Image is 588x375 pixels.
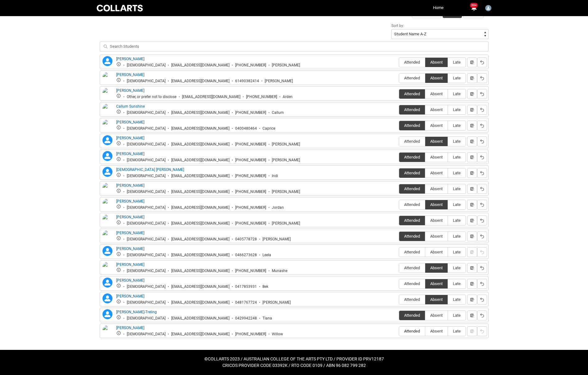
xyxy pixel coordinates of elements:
button: Reset [477,279,487,289]
span: Attended [399,92,425,96]
div: [EMAIL_ADDRESS][DOMAIN_NAME] [171,174,230,178]
span: Attended [399,76,425,80]
div: [EMAIL_ADDRESS][DOMAIN_NAME] [171,142,230,147]
span: Late [448,123,466,128]
button: Reset [477,168,487,178]
span: Late [448,297,466,302]
div: [EMAIL_ADDRESS][DOMAIN_NAME] [171,300,230,305]
button: Notes [467,200,477,210]
div: [PHONE_NUMBER] [246,95,277,99]
span: Late [448,234,466,239]
div: [EMAIL_ADDRESS][DOMAIN_NAME] [171,237,230,242]
span: Sort by: [391,24,404,28]
div: [DEMOGRAPHIC_DATA] [127,110,166,115]
span: Attended [399,123,425,128]
div: [EMAIL_ADDRESS][DOMAIN_NAME] [171,316,230,321]
div: [EMAIL_ADDRESS][DOMAIN_NAME] [171,205,230,210]
div: [DEMOGRAPHIC_DATA] [127,253,166,257]
button: Notes [467,152,477,162]
img: Jordan Leporis [103,199,112,212]
span: Attended [399,139,425,144]
span: Late [448,186,466,191]
a: [PERSON_NAME] [116,136,144,140]
span: Attended [399,281,425,286]
div: 0405778728 [235,237,257,242]
button: Notes [467,105,477,115]
button: Notes [467,89,477,99]
div: [DEMOGRAPHIC_DATA] [127,221,166,226]
span: Absent [425,155,448,159]
a: [PERSON_NAME] [116,152,144,156]
img: Josie Woollard [103,230,112,244]
span: Absent [425,186,448,191]
span: Late [448,202,466,207]
span: Attended [399,218,425,223]
div: [EMAIL_ADDRESS][DOMAIN_NAME] [171,158,230,163]
span: Late [448,250,466,254]
a: [PERSON_NAME] [116,73,144,77]
div: Bek [262,284,268,289]
div: [DEMOGRAPHIC_DATA] [127,190,166,194]
span: Late [448,155,466,159]
button: Reset [477,326,487,336]
div: [PHONE_NUMBER] [235,174,266,178]
div: [PHONE_NUMBER] [235,190,266,194]
span: 20+ [470,3,478,8]
div: [DEMOGRAPHIC_DATA] [127,237,166,242]
span: Attended [399,250,425,254]
button: Notes [467,263,477,273]
span: Absent [425,92,448,96]
div: [EMAIL_ADDRESS][DOMAIN_NAME] [171,110,230,115]
div: Jordan [272,205,284,210]
span: Attended [399,186,425,191]
img: Callum Sunshine [103,104,112,117]
div: [EMAIL_ADDRESS][DOMAIN_NAME] [182,95,240,99]
button: Reset [477,57,487,67]
div: [EMAIL_ADDRESS][DOMAIN_NAME] [171,126,230,131]
div: [PERSON_NAME] [272,158,300,163]
div: [PERSON_NAME] [262,300,291,305]
div: 0400480464 [235,126,257,131]
span: Absent [425,60,448,65]
span: Absent [425,218,448,223]
span: Attended [399,171,425,175]
a: [PERSON_NAME] [116,294,144,298]
div: [DEMOGRAPHIC_DATA] [127,79,166,83]
lightning-icon: Tiana Ninnis-Treling [103,309,112,319]
span: Attended [399,234,425,239]
img: Munashe Mhiti [103,262,112,275]
span: Attended [399,60,425,65]
div: [PERSON_NAME] [272,221,300,226]
button: Notes [467,310,477,320]
div: [PERSON_NAME] [265,79,293,83]
span: Attended [399,313,425,318]
div: [DEMOGRAPHIC_DATA] [127,158,166,163]
span: Absent [425,107,448,112]
div: [DEMOGRAPHIC_DATA] [127,63,166,68]
div: Arden [283,95,293,99]
a: [PERSON_NAME] [116,278,144,283]
button: Reset [477,216,487,225]
a: [PERSON_NAME] [116,57,144,61]
img: Ashlea Weiley [103,72,112,86]
span: Absent [425,234,448,239]
lightning-icon: Indianna Byrne [103,167,112,177]
lightning-icon: Samantha Dinnerville [103,293,112,303]
a: [PERSON_NAME] [116,183,144,188]
button: Notes [467,168,477,178]
img: Willow Fowler [103,325,112,339]
div: [PERSON_NAME] [272,142,300,147]
div: [PERSON_NAME] [262,237,291,242]
div: 0429942248 [235,316,257,321]
a: [PERSON_NAME] [116,326,144,330]
button: Notes [467,121,477,131]
input: Search Students [100,42,489,51]
button: Reset [477,310,487,320]
lightning-icon: Craig Maguire [103,135,112,145]
button: Reset [477,152,487,162]
button: Notes [467,231,477,241]
button: Reset [477,295,487,305]
div: [DEMOGRAPHIC_DATA] [127,142,166,147]
div: [DEMOGRAPHIC_DATA] [127,332,166,337]
img: Jonathan Howe [103,183,112,196]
